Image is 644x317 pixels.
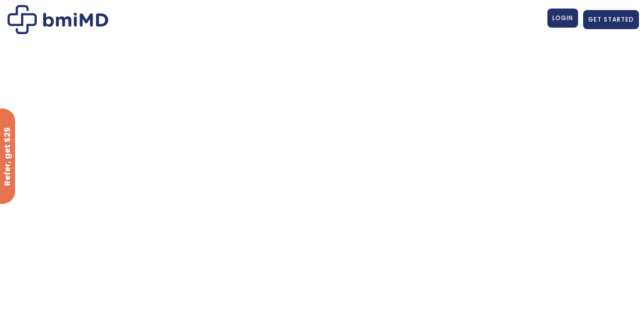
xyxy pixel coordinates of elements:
[588,15,634,24] span: GET STARTED
[547,9,578,28] a: LOGIN
[8,5,108,34] img: Patient Messaging Portal
[583,10,639,29] a: GET STARTED
[552,14,573,22] span: LOGIN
